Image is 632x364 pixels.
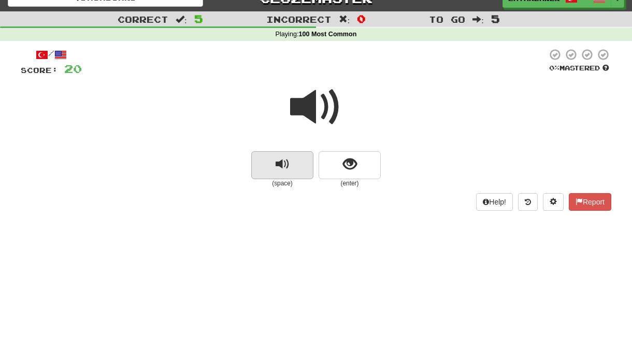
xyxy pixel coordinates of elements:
[266,14,332,24] span: Incorrect
[476,193,513,211] button: Help!
[251,179,313,188] small: (space)
[21,48,82,61] div: /
[429,14,465,24] span: To go
[118,14,168,24] span: Correct
[472,15,484,24] span: :
[569,193,611,211] button: Report
[298,31,356,38] strong: 100 Most Common
[176,15,187,24] span: :
[491,12,500,25] span: 5
[518,193,538,211] button: Round history (alt+y)
[21,66,58,75] span: Score:
[319,151,381,179] button: show sentence
[319,179,381,188] small: (enter)
[357,12,366,25] span: 0
[64,62,82,75] span: 20
[549,64,559,72] span: 0 %
[251,151,313,179] button: replay audio
[339,15,350,24] span: :
[547,64,611,73] div: Mastered
[194,12,203,25] span: 5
